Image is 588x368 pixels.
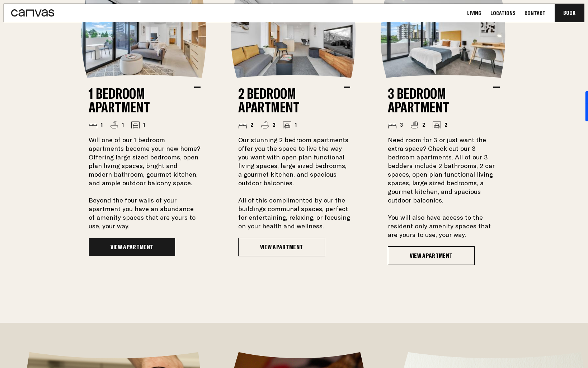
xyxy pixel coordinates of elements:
li: 1 [131,121,145,129]
li: 2 [432,121,447,129]
p: Will one of our 1 bedroom apartments become your new home? Offering large sized bedrooms, open pl... [89,136,201,230]
li: 2 [238,121,253,129]
li: 1 [283,121,297,129]
a: Locations [488,9,518,17]
button: Book [555,4,584,22]
h2: 1 Bedroom Apartment [89,87,194,114]
a: View Apartment [238,238,325,256]
a: View Apartment [388,246,475,265]
a: Contact [522,9,548,17]
li: 2 [410,121,425,129]
a: View Apartment [89,238,175,256]
h2: 3 Bedroom Apartment [388,87,493,114]
li: 3 [388,121,403,129]
li: 1 [110,121,124,129]
p: Our stunning 2 bedroom apartments offer you the space to live the way you want with open plan fun... [238,136,350,230]
li: 1 [89,121,103,129]
p: Need room for 3 or just want the extra space? Check out our 3 bedroom apartments. All of our 3 be... [388,136,500,239]
a: Living [465,9,484,17]
li: 2 [260,121,276,129]
h2: 2 Bedroom Apartment [238,87,344,114]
